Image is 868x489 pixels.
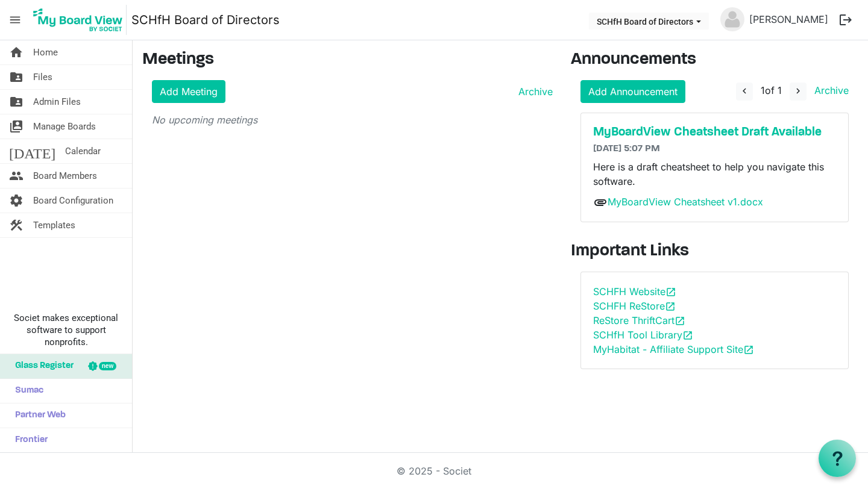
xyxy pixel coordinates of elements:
span: menu [4,8,27,31]
a: SCHfH Tool Libraryopen_in_new [593,329,693,341]
button: logout [833,7,858,33]
span: Board Members [33,164,97,188]
a: SCHFH Websiteopen_in_new [593,285,676,297]
span: Templates [33,213,75,237]
span: Admin Files [33,90,81,114]
a: SCHFH ReStoreopen_in_new [593,300,676,312]
span: [DATE] 5:07 PM [593,144,660,154]
span: open_in_new [665,301,676,312]
h3: Meetings [142,50,553,70]
h3: Important Links [571,241,859,262]
a: My Board View Logo [30,5,131,35]
a: MyBoardView Cheatsheet Draft Available [593,125,837,140]
span: Calendar [65,139,101,163]
span: people [9,164,24,188]
span: open_in_new [675,316,685,326]
img: My Board View Logo [30,5,127,35]
span: settings [9,188,24,213]
a: Archive [810,84,849,96]
span: Sumac [9,379,43,403]
span: attachment [593,195,608,210]
a: © 2025 - Societ [397,465,471,477]
a: MyBoardView Cheatsheet v1.docx [608,196,763,208]
a: MyHabitat - Affiliate Support Siteopen_in_new [593,343,754,355]
p: Here is a draft cheatsheet to help you navigate this software. [593,160,837,188]
button: navigate_next [790,83,807,101]
span: switch_account [9,114,24,139]
span: [DATE] [9,139,55,163]
span: home [9,40,24,64]
button: navigate_before [736,83,753,101]
a: Archive [514,84,553,99]
span: navigate_before [739,86,750,96]
span: 1 [761,84,765,96]
div: new [99,362,116,370]
span: Manage Boards [33,114,96,139]
a: Add Announcement [580,80,685,103]
a: SCHfH Board of Directors [131,8,280,32]
span: Partner Web [9,403,66,428]
span: open_in_new [743,344,754,355]
span: Board Configuration [33,188,113,213]
a: [PERSON_NAME] [744,7,833,31]
h3: Announcements [571,50,859,70]
span: Files [33,65,52,89]
span: Societ makes exceptional software to support nonprofits. [5,312,127,348]
span: Home [33,40,58,64]
span: of 1 [761,84,782,96]
span: open_in_new [682,330,693,341]
span: navigate_next [793,86,804,96]
span: folder_shared [9,90,24,114]
span: construction [9,213,24,237]
span: open_in_new [665,287,676,297]
p: No upcoming meetings [152,113,553,127]
button: SCHfH Board of Directors dropdownbutton [589,13,709,30]
span: Glass Register [9,354,74,378]
img: no-profile-picture.svg [720,7,744,31]
a: Add Meeting [152,80,225,103]
a: ReStore ThriftCartopen_in_new [593,314,685,326]
span: Frontier [9,428,48,452]
span: folder_shared [9,65,24,89]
